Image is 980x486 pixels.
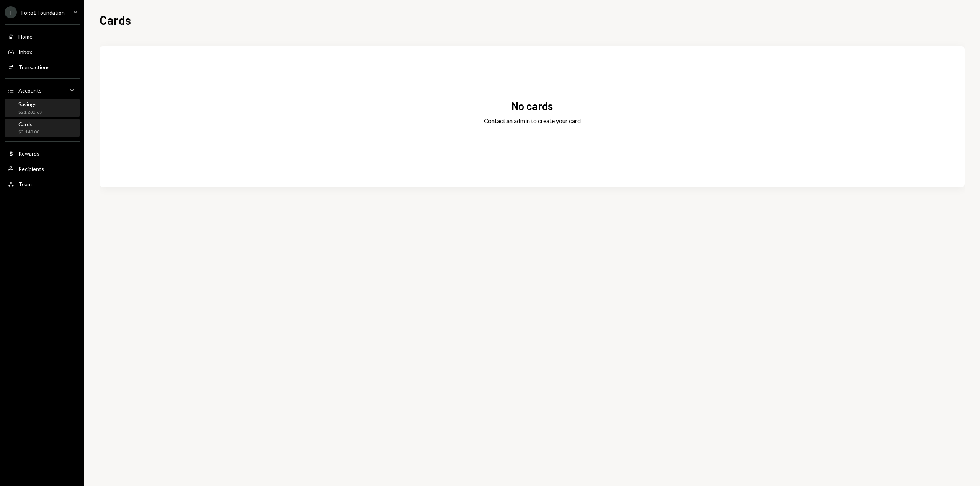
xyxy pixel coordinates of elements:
div: Home [18,33,33,40]
a: Home [5,29,80,43]
div: Transactions [18,64,50,70]
a: Accounts [5,83,80,97]
a: Team [5,177,80,191]
div: $3,140.00 [18,129,39,135]
h1: Cards [100,12,131,28]
a: Inbox [5,45,80,59]
div: Recipients [18,166,44,172]
div: Accounts [18,87,42,94]
a: Savings$21,232.69 [5,99,80,117]
div: Team [18,181,32,187]
div: Rewards [18,150,39,157]
div: $21,232.69 [18,109,42,115]
div: No cards [511,99,553,114]
a: Rewards [5,146,80,160]
div: F [5,6,17,18]
div: Savings [18,101,42,107]
div: Fogo1 Foundation [21,9,65,16]
div: Inbox [18,49,32,55]
div: Contact an admin to create your card [484,116,581,125]
a: Cards$3,140.00 [5,119,80,137]
a: Transactions [5,60,80,74]
a: Recipients [5,162,80,176]
div: Cards [18,121,39,127]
